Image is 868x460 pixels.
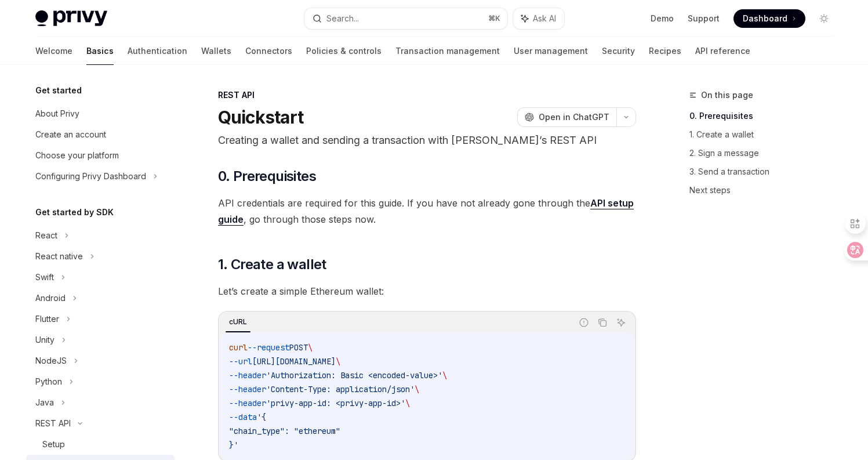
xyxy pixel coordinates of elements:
span: --data [229,412,257,422]
div: Configuring Privy Dashboard [35,169,146,183]
span: Ask AI [533,13,556,24]
span: \ [336,356,340,367]
span: POST [289,342,308,353]
a: 3. Send a transaction [689,162,842,181]
a: Recipes [649,37,681,65]
div: Swift [35,270,54,284]
a: About Privy [26,103,175,124]
a: Create an account [26,124,175,145]
span: --request [248,342,289,353]
h5: Get started [35,84,82,97]
a: Support [688,13,720,24]
span: \ [308,342,313,353]
a: Next steps [689,181,842,200]
a: API reference [695,37,750,65]
p: Creating a wallet and sending a transaction with [PERSON_NAME]’s REST API [218,132,636,148]
a: User management [514,37,588,65]
span: 0. Prerequisites [218,167,316,186]
a: Policies & controls [306,37,382,65]
button: Ask AI [613,315,629,330]
span: --url [229,356,252,367]
a: Authentication [128,37,187,65]
span: \ [405,398,410,408]
button: Copy the contents from the code block [595,315,610,330]
span: 'Content-Type: application/json' [266,384,415,394]
span: API credentials are required for this guide. If you have not already gone through the , go throug... [218,195,636,227]
span: --header [229,370,266,381]
span: ⌘ K [488,14,500,23]
div: Setup [42,437,65,451]
div: Choose your platform [35,148,119,162]
a: Choose your platform [26,145,175,166]
h5: Get started by SDK [35,205,114,219]
span: \ [415,384,419,394]
span: 1. Create a wallet [218,255,326,274]
a: 2. Sign a message [689,144,842,162]
span: 'Authorization: Basic <encoded-value>' [266,370,442,381]
span: 'privy-app-id: <privy-app-id>' [266,398,405,408]
span: curl [229,342,248,353]
div: Flutter [35,312,59,326]
button: Search...⌘K [304,8,507,29]
span: Dashboard [743,13,787,24]
span: \ [442,370,447,381]
div: cURL [226,315,250,329]
span: [URL][DOMAIN_NAME] [252,356,336,367]
h1: Quickstart [218,107,304,128]
div: Create an account [35,128,106,142]
div: REST API [35,416,71,430]
span: On this page [701,88,753,102]
button: Open in ChatGPT [517,107,616,127]
a: Dashboard [733,9,805,28]
a: 1. Create a wallet [689,125,842,144]
button: Report incorrect code [576,315,591,330]
div: Python [35,375,62,389]
div: React [35,229,57,242]
div: Android [35,291,66,305]
span: --header [229,384,266,394]
a: Transaction management [395,37,500,65]
span: --header [229,398,266,408]
a: Security [602,37,635,65]
span: Open in ChatGPT [539,111,609,123]
a: Setup [26,434,175,455]
div: Java [35,396,54,410]
a: 0. Prerequisites [689,107,842,125]
button: Ask AI [513,8,564,29]
div: REST API [218,89,636,101]
a: Demo [651,13,674,24]
button: Toggle dark mode [815,9,833,28]
a: Basics [86,37,114,65]
span: '{ [257,412,266,422]
span: Let’s create a simple Ethereum wallet: [218,283,636,299]
div: NodeJS [35,354,67,368]
a: Wallets [201,37,231,65]
a: Welcome [35,37,72,65]
span: "chain_type": "ethereum" [229,426,340,436]
div: About Privy [35,107,79,121]
img: light logo [35,10,107,27]
div: React native [35,249,83,263]
span: }' [229,440,238,450]
a: Connectors [245,37,292,65]
div: Unity [35,333,55,347]
div: Search... [326,12,359,26]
